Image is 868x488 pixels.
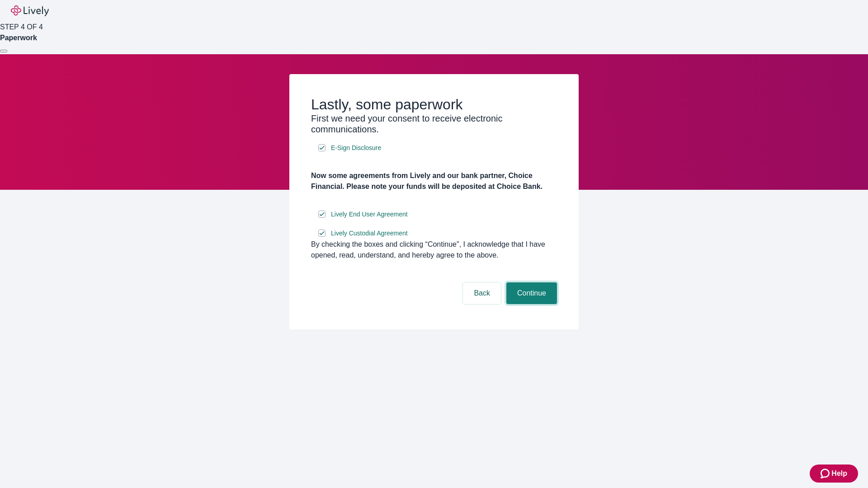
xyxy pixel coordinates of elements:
a: e-sign disclosure document [329,228,410,239]
span: Help [831,468,847,479]
button: Back [463,282,501,304]
svg: Zendesk support icon [821,468,831,479]
span: Lively End User Agreement [331,210,408,219]
a: e-sign disclosure document [329,209,410,220]
span: E-Sign Disclosure [331,143,381,153]
a: e-sign disclosure document [329,142,383,154]
h2: Lastly, some paperwork [311,96,557,113]
h4: Now some agreements from Lively and our bank partner, Choice Financial. Please note your funds wi... [311,170,557,192]
img: Lively [11,5,49,16]
button: Continue [506,282,557,304]
span: Lively Custodial Agreement [331,229,408,238]
button: Zendesk support iconHelp [810,465,858,483]
div: By checking the boxes and clicking “Continue", I acknowledge that I have opened, read, understand... [311,239,557,261]
h3: First we need your consent to receive electronic communications. [311,113,557,135]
